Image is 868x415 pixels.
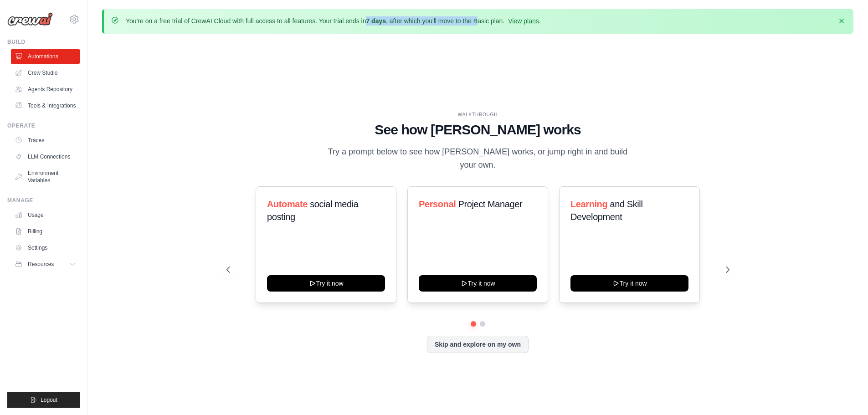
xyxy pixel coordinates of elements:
[267,275,385,292] button: Try it now
[226,111,729,118] div: WALKTHROUGH
[226,122,729,138] h1: See how [PERSON_NAME] works
[570,275,688,292] button: Try it now
[7,38,80,46] div: Build
[7,122,80,129] div: Operate
[28,261,54,268] span: Resources
[11,208,80,222] a: Usage
[419,275,537,292] button: Try it now
[126,16,541,26] p: You're on a free trial of CrewAI Cloud with full access to all features. Your trial ends in , aft...
[267,199,308,209] span: Automate
[11,241,80,255] a: Settings
[570,199,607,209] span: Learning
[11,98,80,113] a: Tools & Integrations
[7,12,53,26] img: Logo
[419,199,456,209] span: Personal
[427,336,529,353] button: Skip and explore on my own
[11,166,80,188] a: Environment Variables
[7,197,80,204] div: Manage
[366,17,386,25] strong: 7 days
[325,145,631,172] p: Try a prompt below to see how [PERSON_NAME] works, or jump right in and build your own.
[11,149,80,164] a: LLM Connections
[508,17,539,25] a: View plans
[11,49,80,64] a: Automations
[11,66,80,80] a: Crew Studio
[822,371,868,415] iframe: Chat Widget
[11,224,80,239] a: Billing
[267,199,359,222] span: social media posting
[11,257,80,272] button: Resources
[41,396,57,404] span: Logout
[11,133,80,148] a: Traces
[11,82,80,97] a: Agents Repository
[7,392,80,408] button: Logout
[458,199,522,209] span: Project Manager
